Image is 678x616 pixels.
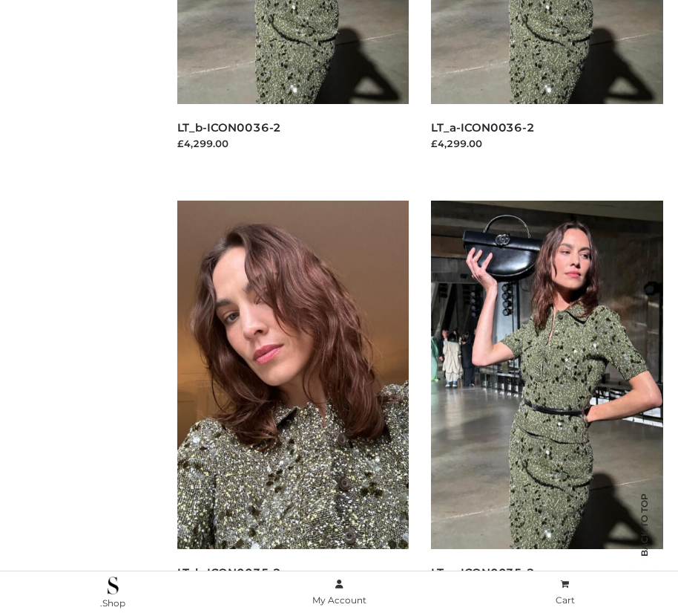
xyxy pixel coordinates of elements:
div: £4,299.00 [177,136,409,151]
span: Back to top [626,519,663,557]
img: .Shop [108,577,119,594]
span: .Shop [100,597,125,609]
span: My Account [312,594,366,606]
a: LT_a-ICON0035-2 [431,565,535,580]
a: My Account [226,576,452,609]
a: LT_a-ICON0036-2 [431,120,535,134]
div: £4,299.00 [431,136,663,151]
a: Cart [452,576,678,609]
span: Cart [556,594,575,606]
a: LT_b-ICON0035-2 [177,565,282,580]
a: LT_b-ICON0036-2 [177,120,282,134]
